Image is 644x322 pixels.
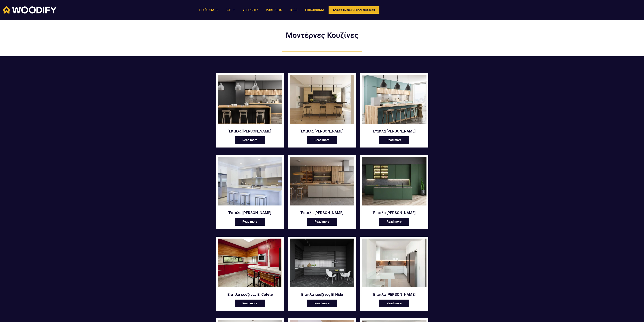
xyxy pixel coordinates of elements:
[235,136,265,144] a: Read more about “Έπιπλα κουζίνας Anakena”
[218,292,282,297] a: Έπιπλα κουζίνας El Cofete
[307,218,337,226] a: Read more about “Έπιπλα κουζίνας Celebes”
[290,129,354,134] a: Έπιπλα [PERSON_NAME]
[328,6,380,14] a: Κλείσε τώρα ΔΩΡΕΑΝ ραντεβού
[218,239,282,289] a: Έπιπλα κουζίνας El Cofete
[290,292,354,297] a: Έπιπλα κουζίνας El Nido
[379,300,409,307] a: Read more about “Έπιπλα κουζίνας Hoddevik”
[379,136,409,144] a: Read more about “Έπιπλα κουζίνας Beibu”
[235,300,265,307] a: Read more about “Έπιπλα κουζίνας El Cofete”
[362,157,426,208] a: El Castillo κουζίνα
[290,239,354,289] a: Έπιπλα κουζίνας El Nido
[262,6,286,14] a: PORTFOLIO
[362,210,426,215] a: Έπιπλα [PERSON_NAME]
[195,6,328,14] nav: Menu
[290,157,354,208] a: Έπιπλα κουζίνας Celebes
[235,218,265,226] a: Read more about “Έπιπλα κουζίνας Bondi”
[362,75,426,126] a: CUSTOM-ΕΠΙΠΛΑ-ΚΟΥΖΙΝΑΣ-BEIBU-ΣΕ-ΠΡΑΣΙΝΟ-ΧΡΩΜΑ-ΜΕ-ΞΥΛΟ
[362,129,426,134] a: Έπιπλα [PERSON_NAME]
[218,129,282,134] a: Έπιπλα [PERSON_NAME]
[239,6,262,14] a: ΥΠΗΡΕΣΙΕΣ
[362,239,426,289] a: Έπιπλα κουζίνας Hoddevik
[307,300,337,307] a: Read more about “Έπιπλα κουζίνας El Nido”
[277,32,368,39] h2: Μοντέρνες Κουζίνες
[301,6,328,14] a: ΕΠΙΚΟΙΝΩΝΙΑ
[379,218,409,226] a: Read more about “Έπιπλα κουζίνας El Castillo”
[362,292,426,297] a: Έπιπλα [PERSON_NAME]
[222,6,239,14] a: B2B
[218,75,282,126] a: Anakena κουζίνα
[3,6,57,13] img: Woodify
[290,75,354,126] a: Arashi κουζίνα
[333,9,375,11] span: Κλείσε τώρα ΔΩΡΕΑΝ ραντεβού
[307,136,337,144] a: Read more about “Έπιπλα κουζίνας Arashi”
[218,210,282,215] a: Έπιπλα [PERSON_NAME]
[286,6,301,14] a: BLOG
[290,210,354,215] a: Έπιπλα [PERSON_NAME]
[218,157,282,208] a: Έπιπλα κουζίνας Bondi
[195,6,222,14] a: ΠΡΟΪΟΝΤΑ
